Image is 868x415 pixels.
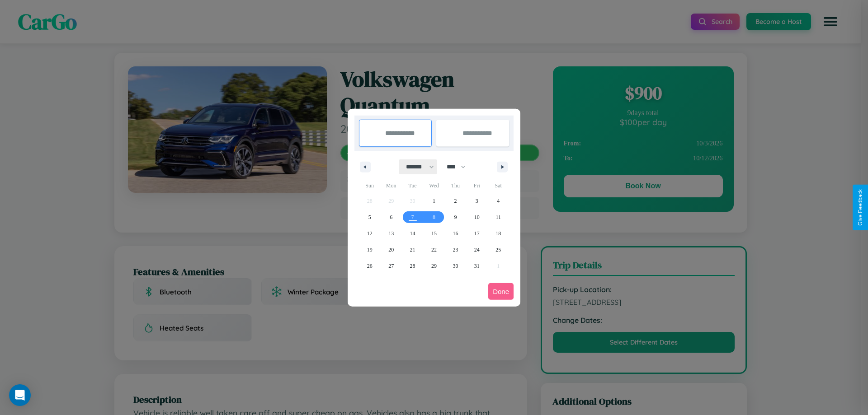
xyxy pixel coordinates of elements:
span: 17 [474,225,480,242]
button: 17 [466,225,487,242]
span: 4 [497,193,500,209]
span: 15 [431,225,437,242]
span: 19 [367,242,373,258]
button: 25 [488,242,509,258]
span: 25 [495,242,501,258]
span: 22 [431,242,437,258]
button: 9 [445,209,466,225]
span: 20 [388,242,394,258]
button: 28 [402,258,423,274]
span: 29 [431,258,437,274]
span: 6 [390,209,392,225]
span: 18 [495,225,501,242]
span: 8 [433,209,435,225]
button: 20 [380,242,401,258]
button: 30 [445,258,466,274]
button: 23 [445,242,466,258]
span: 12 [367,225,373,242]
button: 18 [488,225,509,242]
button: 15 [423,225,444,242]
span: Sat [488,178,509,193]
button: 12 [359,225,380,242]
button: 4 [488,193,509,209]
span: 30 [453,258,458,274]
span: 13 [388,225,394,242]
button: 26 [359,258,380,274]
span: 26 [367,258,373,274]
span: Fri [466,178,487,193]
span: 11 [495,209,501,225]
div: Give Feedback [857,189,863,226]
button: 19 [359,242,380,258]
span: Mon [380,178,401,193]
span: 16 [453,225,458,242]
span: 14 [410,225,415,242]
span: 1 [433,193,435,209]
span: 24 [474,242,480,258]
span: 21 [410,242,415,258]
span: Wed [423,178,444,193]
span: Tue [402,178,423,193]
button: Done [488,283,514,300]
span: 7 [411,209,414,225]
button: 21 [402,242,423,258]
button: 13 [380,225,401,242]
button: 16 [445,225,466,242]
span: Sun [359,178,380,193]
button: 27 [380,258,401,274]
span: 5 [368,209,371,225]
span: 23 [453,242,458,258]
span: 9 [454,209,457,225]
button: 6 [380,209,401,225]
button: 24 [466,242,487,258]
span: Thu [445,178,466,193]
button: 29 [423,258,444,274]
button: 31 [466,258,487,274]
button: 10 [466,209,487,225]
button: 11 [488,209,509,225]
button: 8 [423,209,444,225]
span: 10 [474,209,480,225]
button: 3 [466,193,487,209]
span: 2 [454,193,457,209]
button: 22 [423,242,444,258]
span: 31 [474,258,480,274]
button: 2 [445,193,466,209]
span: 27 [388,258,394,274]
div: Open Intercom Messenger [9,384,31,406]
span: 3 [476,193,478,209]
button: 7 [402,209,423,225]
button: 5 [359,209,380,225]
button: 1 [423,193,444,209]
span: 28 [410,258,415,274]
button: 14 [402,225,423,242]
